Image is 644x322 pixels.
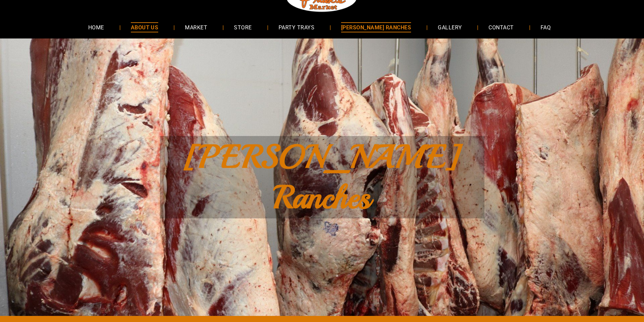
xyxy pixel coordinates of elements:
[184,137,460,218] span: [PERSON_NAME] Ranches
[78,18,114,36] a: HOME
[268,18,325,36] a: PARTY TRAYS
[224,18,262,36] a: STORE
[331,18,421,36] a: [PERSON_NAME] RANCHES
[175,18,217,36] a: MARKET
[428,18,472,36] a: GALLERY
[121,18,169,36] a: ABOUT US
[478,18,524,36] a: CONTACT
[131,22,159,32] span: ABOUT US
[530,18,561,36] a: FAQ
